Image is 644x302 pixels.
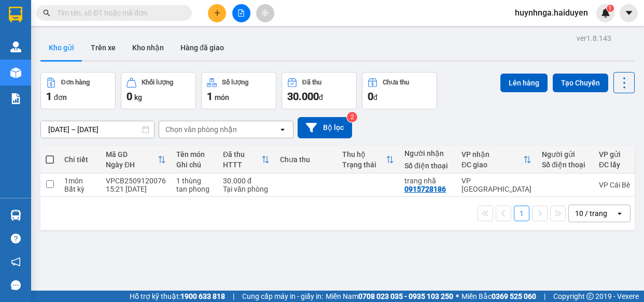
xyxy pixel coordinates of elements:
[134,93,142,102] span: kg
[461,150,523,159] div: VP nhận
[287,90,319,103] span: 30.000
[207,90,213,103] span: 1
[456,294,459,298] span: ⚪️
[383,79,409,86] div: Chưa thu
[461,177,531,193] div: VP [GEOGRAPHIC_DATA]
[223,185,270,193] div: Tại văn phòng
[404,149,451,157] div: Người nhận
[10,67,21,78] img: warehouse-icon
[82,35,124,60] button: Trên xe
[208,4,226,22] button: plus
[608,5,612,12] span: 1
[542,150,589,159] div: Người gửi
[40,35,82,60] button: Kho gửi
[176,161,213,169] div: Ghi chú
[61,79,90,86] div: Đơn hàng
[176,185,213,193] div: tan phong
[218,146,275,174] th: Toggle SortBy
[9,7,22,22] img: logo-vxr
[233,291,234,302] span: |
[615,209,624,218] svg: open
[553,74,608,92] button: Tạo Chuyến
[106,185,166,193] div: 15:21 [DATE]
[232,4,250,22] button: file-add
[542,161,589,169] div: Số điện thoại
[106,161,158,169] div: Ngày ĐH
[11,280,21,290] span: message
[280,155,332,164] div: Chưa thu
[165,124,237,135] div: Chọn văn phòng nhận
[64,155,95,164] div: Chi tiết
[337,146,399,174] th: Toggle SortBy
[373,93,377,102] span: đ
[46,90,52,103] span: 1
[601,8,610,18] img: icon-new-feature
[586,293,594,300] span: copyright
[456,146,537,174] th: Toggle SortBy
[404,162,451,170] div: Số điện thoại
[176,150,213,159] div: Tên món
[201,72,276,109] button: Số lượng1món
[101,146,171,174] th: Toggle SortBy
[347,112,357,122] sup: 2
[40,72,116,109] button: Đơn hàng1đơn
[624,8,634,18] span: caret-down
[261,9,269,17] span: aim
[507,6,596,19] span: huynhnga.haiduyen
[130,291,225,302] span: Hỗ trợ kỹ thuật:
[575,208,607,219] div: 10 / trang
[121,72,196,109] button: Khối lượng0kg
[106,150,158,159] div: Mã GD
[461,291,536,302] span: Miền Bắc
[298,117,352,138] button: Bộ lọc
[223,150,261,159] div: Đã thu
[362,72,437,109] button: Chưa thu0đ
[64,185,95,193] div: Bất kỳ
[577,33,611,44] div: ver 1.8.143
[302,79,321,86] div: Đã thu
[237,9,245,17] span: file-add
[342,161,386,169] div: Trạng thái
[64,177,95,185] div: 1 món
[176,177,213,185] div: 1 thùng
[607,5,614,12] sup: 1
[223,161,261,169] div: HTTT
[124,35,172,60] button: Kho nhận
[461,161,523,169] div: ĐC giao
[10,93,21,104] img: solution-icon
[172,35,232,60] button: Hàng đã giao
[57,7,179,19] input: Tìm tên, số ĐT hoặc mã đơn
[282,72,357,109] button: Đã thu30.000đ
[404,185,446,193] div: 0915728186
[215,93,229,102] span: món
[223,177,270,185] div: 30.000 đ
[500,74,548,92] button: Lên hàng
[256,4,274,22] button: aim
[368,90,373,103] span: 0
[319,93,323,102] span: đ
[142,79,173,86] div: Khối lượng
[242,291,323,302] span: Cung cấp máy in - giấy in:
[342,150,386,159] div: Thu hộ
[404,177,451,185] div: trang nhã
[222,79,248,86] div: Số lượng
[620,4,638,22] button: caret-down
[358,292,453,300] strong: 0708 023 035 - 0935 103 250
[11,234,21,243] span: question-circle
[492,292,536,300] strong: 0369 525 060
[214,9,221,17] span: plus
[11,257,21,267] span: notification
[180,292,225,300] strong: 1900 633 818
[10,41,21,52] img: warehouse-icon
[54,93,67,102] span: đơn
[127,90,132,103] span: 0
[43,9,50,17] span: search
[106,177,166,185] div: VPCB2509120076
[41,121,154,138] input: Select a date range.
[326,291,453,302] span: Miền Nam
[514,206,529,221] button: 1
[544,291,545,302] span: |
[278,125,287,134] svg: open
[10,210,21,221] img: warehouse-icon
